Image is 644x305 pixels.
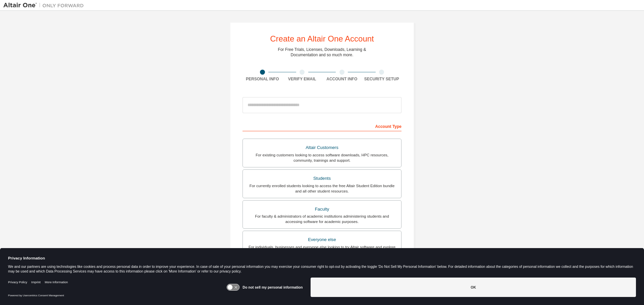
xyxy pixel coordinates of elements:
[247,205,397,214] div: Faculty
[247,143,397,152] div: Altair Customers
[278,47,366,58] div: For Free Trials, Licenses, Downloads, Learning & Documentation and so much more.
[362,76,402,82] div: Security Setup
[270,35,374,43] div: Create an Altair One Account
[243,76,282,82] div: Personal Info
[247,235,397,244] div: Everyone else
[247,174,397,183] div: Students
[247,152,397,163] div: For existing customers looking to access software downloads, HPC resources, community, trainings ...
[247,244,397,255] div: For individuals, businesses and everyone else looking to try Altair software and explore our prod...
[282,76,322,82] div: Verify Email
[3,2,87,9] img: Altair One
[322,76,362,82] div: Account Info
[243,121,401,131] div: Account Type
[247,214,397,224] div: For faculty & administrators of academic institutions administering students and accessing softwa...
[247,183,397,194] div: For currently enrolled students looking to access the free Altair Student Edition bundle and all ...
